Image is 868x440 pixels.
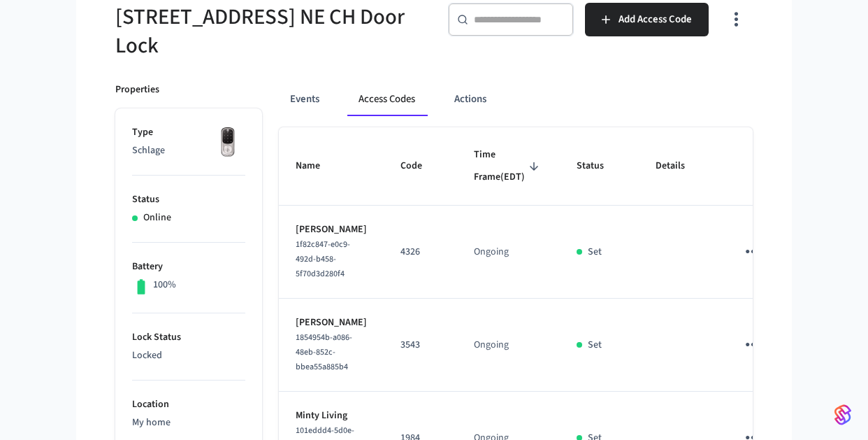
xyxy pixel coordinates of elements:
[443,83,498,116] button: Actions
[296,315,367,330] p: [PERSON_NAME]
[400,155,440,177] span: Code
[457,206,560,299] td: Ongoing
[279,83,753,116] div: ant example
[296,239,350,280] span: 1f82c847-e0c9-492d-b458-5f70d3d280f4
[296,332,352,373] span: 1854954b-a086-48eb-852c-bbea55a885b4
[132,125,245,140] p: Type
[400,245,440,260] p: 4326
[132,143,245,158] p: Schlage
[132,260,245,274] p: Battery
[132,416,245,430] p: My home
[132,192,245,207] p: Status
[656,155,703,177] span: Details
[210,125,245,160] img: Yale Assure Touchscreen Wifi Smart Lock, Satin Nickel, Front
[474,144,543,188] span: Time Frame(EDT)
[619,10,692,29] span: Add Access Code
[115,83,159,97] p: Properties
[585,3,709,36] button: Add Access Code
[347,83,426,116] button: Access Codes
[296,222,367,237] p: [PERSON_NAME]
[115,3,426,60] h5: [STREET_ADDRESS] NE CH Door Lock
[143,211,171,225] p: Online
[153,278,176,292] p: 100%
[132,397,245,412] p: Location
[400,338,440,353] p: 3543
[834,404,851,426] img: SeamLogoGradient.69752ec5.svg
[296,409,367,423] p: Minty Living
[132,348,245,363] p: Locked
[588,245,602,260] p: Set
[132,330,245,345] p: Lock Status
[296,155,338,177] span: Name
[588,338,602,353] p: Set
[577,155,622,177] span: Status
[279,83,331,116] button: Events
[457,299,560,392] td: Ongoing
